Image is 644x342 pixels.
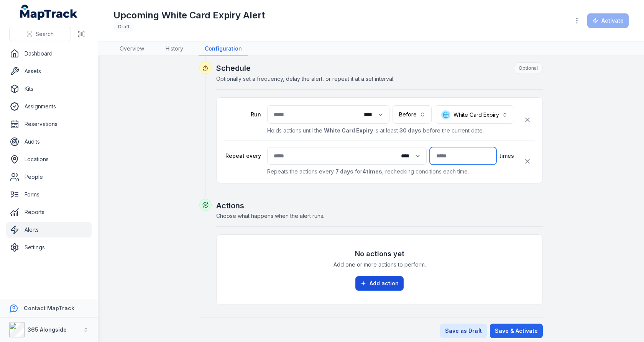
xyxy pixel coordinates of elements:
label: Repeat every [224,152,261,160]
a: Audits [6,134,92,149]
span: times [499,152,514,160]
span: Search [36,30,54,38]
div: Draft [113,21,134,32]
h2: Actions [216,200,543,211]
span: Add one or more actions to perform. [333,261,426,268]
a: People [6,169,92,185]
button: Save & Activate [490,324,543,338]
a: Locations [6,152,92,167]
button: Add action [355,276,404,291]
a: Settings [6,240,92,255]
a: Configuration [199,42,248,56]
a: Reservations [6,116,92,132]
label: Run [224,111,261,118]
a: Reports [6,205,92,220]
a: Dashboard [6,46,92,61]
strong: 4 times [362,168,382,175]
span: Choose what happens when the alert runs. [216,213,324,219]
a: MapTrack [20,5,78,20]
button: Before [393,105,432,124]
h2: Schedule [216,62,543,74]
h3: No actions yet [355,249,404,259]
strong: 7 days [335,168,353,175]
a: Assets [6,64,92,79]
a: History [159,42,189,56]
a: Overview [113,42,150,56]
h1: Upcoming White Card Expiry Alert [113,9,265,21]
a: Alerts [6,222,92,237]
a: Kits [6,81,92,97]
strong: 30 days [399,127,421,134]
span: Optionally set a frequency, delay the alert, or repeat it at a set interval. [216,75,394,82]
div: Optional [514,62,543,74]
p: Repeats the actions every for , rechecking conditions each time. [267,168,514,175]
strong: White Card Expiry [324,127,373,134]
button: Search [9,27,71,41]
button: White Card Expiry [435,105,514,124]
p: Holds actions until the is at least before the current date. [267,127,514,134]
button: Save as Draft [440,324,487,338]
strong: 365 Alongside [28,326,67,333]
strong: Contact MapTrack [24,305,74,311]
a: Assignments [6,99,92,114]
a: Forms [6,187,92,202]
